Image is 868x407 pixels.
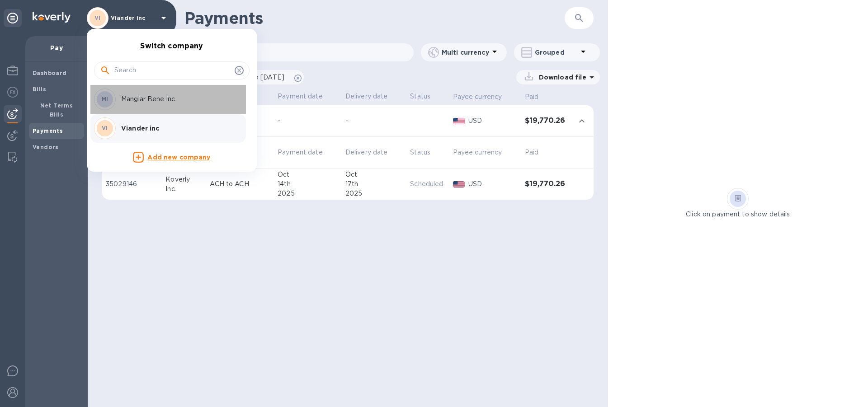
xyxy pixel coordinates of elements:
input: Search [114,64,231,77]
b: VI [102,125,108,131]
p: Mangiar Bene inc [121,94,235,104]
b: MI [102,96,108,103]
p: Viander inc [121,124,235,133]
p: Add new company [147,153,210,163]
